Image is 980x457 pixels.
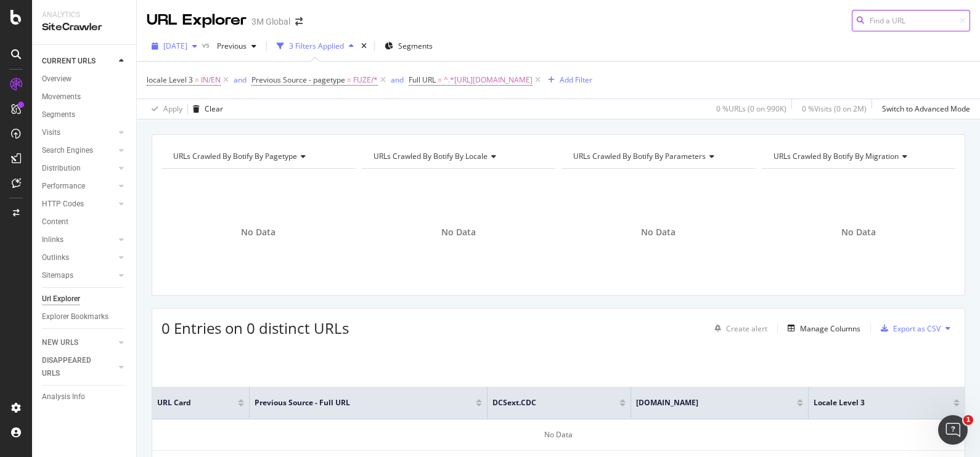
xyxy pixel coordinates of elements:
[147,99,182,119] button: Apply
[371,147,545,166] h4: URLs Crawled By Botify By locale
[147,10,247,31] div: URL Explorer
[641,226,676,238] span: No Data
[152,419,965,451] div: No Data
[876,318,941,338] button: Export as CSV
[852,10,970,31] input: Find a URL
[163,103,182,114] div: Apply
[42,73,128,86] a: Overview
[295,17,303,26] div: arrow-right-arrow-left
[841,226,876,238] span: No Data
[380,36,438,56] button: Segments
[289,41,344,51] div: 3 Filters Applied
[212,36,261,56] button: Previous
[814,397,935,408] span: locale Level 3
[42,390,128,403] a: Analysis Info
[173,151,297,161] span: URLs Crawled By Botify By pagetype
[347,75,351,85] span: =
[272,36,359,56] button: 3 Filters Applied
[42,126,60,139] div: Visits
[771,147,945,166] h4: URLs Crawled By Botify By migration
[359,40,369,52] div: times
[882,103,970,114] div: Switch to Advanced Mode
[42,251,115,264] a: Outlinks
[398,41,433,51] span: Segments
[147,75,193,85] span: locale Level 3
[251,15,290,28] div: 3M Global
[241,226,276,238] span: No Data
[42,269,115,282] a: Sitemaps
[42,293,80,305] div: Url Explorer
[636,397,778,408] span: [DOMAIN_NAME]
[251,75,345,85] span: Previous Source - pagetype
[938,415,968,445] iframe: Intercom live chat
[42,390,85,403] div: Analysis Info
[42,293,128,305] a: Url Explorer
[195,75,199,85] span: =
[42,162,115,175] a: Distribution
[42,310,128,323] a: Explorer Bookmarks
[42,144,115,157] a: Search Engines
[234,74,247,86] button: and
[774,151,899,161] span: URLs Crawled By Botify By migration
[161,318,349,338] span: 0 Entries on 0 distinct URLs
[42,55,96,68] div: CURRENT URLS
[800,323,860,334] div: Manage Columns
[42,354,104,380] div: DISAPPEARED URLS
[42,310,108,323] div: Explorer Bookmarks
[444,71,533,89] span: ^.*[URL][DOMAIN_NAME]
[353,71,378,89] span: FUZE/*
[560,75,592,85] div: Add Filter
[716,103,786,114] div: 0 % URLs ( 0 on 990K )
[543,73,592,87] button: Add Filter
[157,397,235,408] span: URL Card
[42,162,81,175] div: Distribution
[42,91,81,103] div: Movements
[42,251,69,264] div: Outlinks
[438,75,442,85] span: =
[42,336,115,349] a: NEW URLS
[188,99,223,119] button: Clear
[783,321,860,336] button: Manage Columns
[42,233,115,246] a: Inlinks
[212,41,247,51] span: Previous
[492,397,601,408] span: DCSext.CDC
[201,71,221,89] span: IN/EN
[963,415,973,425] span: 1
[42,126,115,139] a: Visits
[42,10,126,20] div: Analytics
[42,91,128,103] a: Movements
[726,323,767,334] div: Create alert
[573,151,706,161] span: URLs Crawled By Botify By parameters
[42,73,71,86] div: Overview
[391,74,404,86] button: and
[571,147,745,166] h4: URLs Crawled By Botify By parameters
[42,55,115,68] a: CURRENT URLS
[42,144,93,157] div: Search Engines
[234,75,247,85] div: and
[42,216,68,228] div: Content
[391,75,404,85] div: and
[374,151,488,161] span: URLs Crawled By Botify By locale
[409,75,436,85] span: Full URL
[42,198,115,211] a: HTTP Codes
[42,233,63,246] div: Inlinks
[163,41,187,51] span: 2025 Sep. 14th
[893,323,941,334] div: Export as CSV
[42,108,75,121] div: Segments
[42,20,126,34] div: SiteCrawler
[42,336,78,349] div: NEW URLS
[202,39,212,50] span: vs
[802,103,867,114] div: 0 % Visits ( 0 on 2M )
[255,397,457,408] span: Previous Source - Full URL
[42,198,84,211] div: HTTP Codes
[42,108,128,121] a: Segments
[709,318,767,338] button: Create alert
[42,354,115,380] a: DISAPPEARED URLS
[42,180,115,193] a: Performance
[877,99,970,119] button: Switch to Advanced Mode
[147,36,202,56] button: [DATE]
[441,226,476,238] span: No Data
[205,103,223,114] div: Clear
[42,180,85,193] div: Performance
[42,269,73,282] div: Sitemaps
